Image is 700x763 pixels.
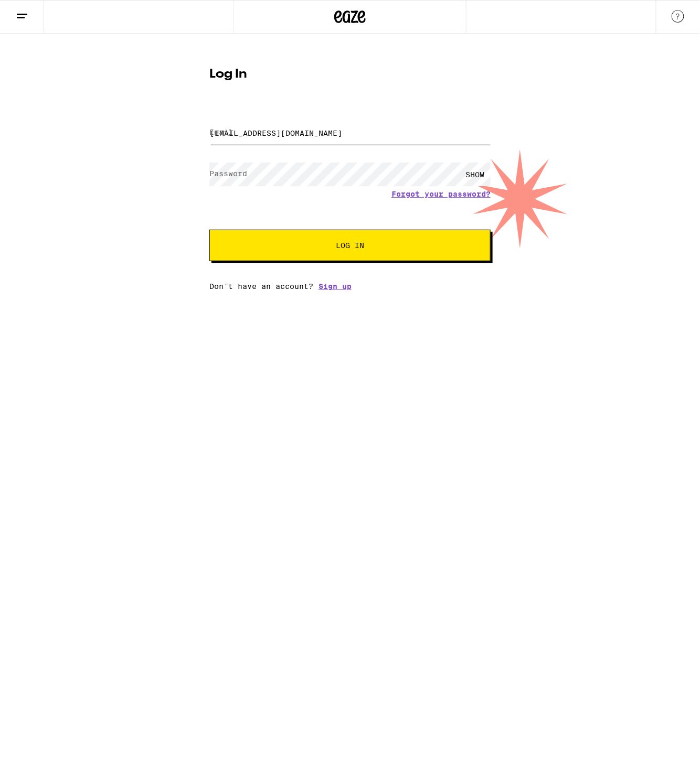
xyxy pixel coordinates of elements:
[391,190,491,198] a: Forgot your password?
[209,121,491,145] input: Email
[209,230,491,261] button: Log In
[336,242,364,249] span: Log In
[209,68,491,81] h1: Log In
[209,282,491,291] div: Don't have an account?
[459,163,491,186] div: SHOW
[209,169,247,178] label: Password
[209,128,233,136] label: Email
[319,282,352,291] a: Sign up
